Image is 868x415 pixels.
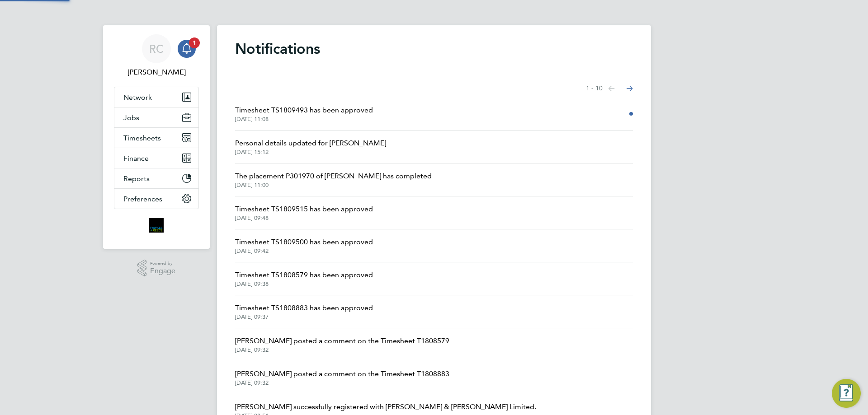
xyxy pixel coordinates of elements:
span: RC [149,43,164,55]
button: Jobs [114,107,198,127]
a: [PERSON_NAME] posted a comment on the Timesheet T1808579[DATE] 09:32 [235,336,449,354]
span: The placement P301970 of [PERSON_NAME] has completed [235,171,432,182]
span: [PERSON_NAME] successfully registered with [PERSON_NAME] & [PERSON_NAME] Limited. [235,401,536,412]
span: Timesheet TS1809500 has been approved [235,237,373,247]
button: Reports [114,168,198,188]
span: Timesheets [123,134,161,142]
span: Jobs [123,113,139,122]
span: [PERSON_NAME] posted a comment on the Timesheet T1808883 [235,368,449,379]
span: Engage [150,267,175,275]
a: 1 [178,34,196,63]
span: Timesheet TS1808579 has been approved [235,270,373,280]
span: [DATE] 11:08 [235,116,373,123]
span: Timesheet TS1809515 has been approved [235,204,373,214]
span: Timesheet TS1808883 has been approved [235,303,373,313]
img: bromak-logo-retina.png [149,218,164,233]
button: Engage Resource Center [832,379,861,408]
a: Timesheet TS1808579 has been approved[DATE] 09:38 [235,270,373,288]
span: [DATE] 09:37 [235,313,373,321]
span: [DATE] 09:32 [235,346,449,354]
span: [DATE] 09:48 [235,214,373,222]
span: Personal details updated for [PERSON_NAME] [235,138,386,149]
a: RC[PERSON_NAME] [114,34,199,78]
a: Go to home page [114,218,199,233]
span: Finance [123,154,149,163]
a: Timesheet TS1809493 has been approved[DATE] 11:08 [235,105,373,123]
button: Network [114,87,198,107]
span: Timesheet TS1809493 has been approved [235,105,373,116]
span: 1 - 10 [586,84,603,93]
span: [DATE] 09:38 [235,280,373,288]
span: [DATE] 09:32 [235,379,449,387]
span: [PERSON_NAME] posted a comment on the Timesheet T1808579 [235,336,449,346]
a: Timesheet TS1809500 has been approved[DATE] 09:42 [235,237,373,255]
a: [PERSON_NAME] posted a comment on the Timesheet T1808883[DATE] 09:32 [235,368,449,387]
button: Timesheets [114,128,198,148]
span: Reports [123,174,150,183]
a: Timesheet TS1809515 has been approved[DATE] 09:48 [235,204,373,222]
span: [DATE] 15:12 [235,149,386,156]
span: [DATE] 11:00 [235,182,432,189]
a: Personal details updated for [PERSON_NAME][DATE] 15:12 [235,138,386,156]
nav: Main navigation [103,25,210,249]
span: Preferences [123,195,162,203]
span: Network [123,93,152,102]
a: The placement P301970 of [PERSON_NAME] has completed[DATE] 11:00 [235,171,432,189]
button: Preferences [114,189,198,209]
button: Finance [114,148,198,168]
nav: Select page of notifications list [586,79,633,98]
span: [DATE] 09:42 [235,247,373,255]
span: 1 [189,37,200,48]
h1: Notifications [235,40,633,58]
a: Powered byEngage [137,260,176,277]
span: Powered by [150,260,175,267]
span: Robyn Clarke [114,67,199,78]
a: Timesheet TS1808883 has been approved[DATE] 09:37 [235,303,373,321]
